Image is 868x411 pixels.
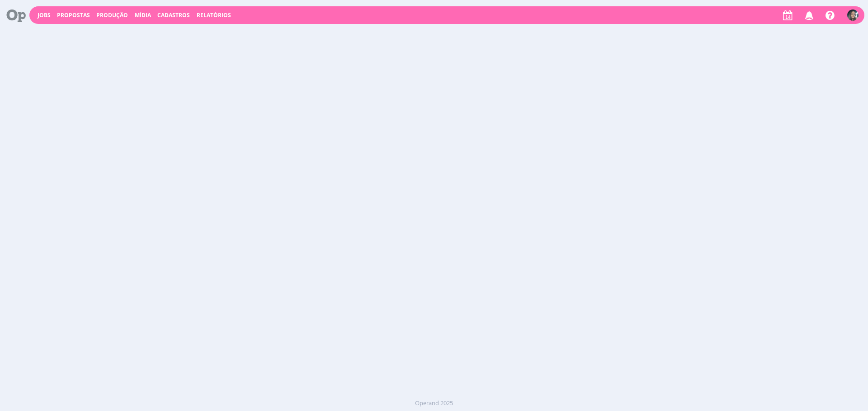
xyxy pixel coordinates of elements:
a: Relatórios [197,11,231,19]
button: A [847,7,859,23]
button: Propostas [54,12,93,19]
button: Jobs [35,12,53,19]
a: Produção [96,11,128,19]
a: Mídia [135,11,151,19]
img: A [847,9,859,21]
button: Cadastros [155,12,193,19]
button: Relatórios [194,12,234,19]
a: Jobs [38,11,51,19]
button: Mídia [132,12,154,19]
button: Produção [94,12,131,19]
span: Propostas [57,11,90,19]
span: Cadastros [157,11,190,19]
